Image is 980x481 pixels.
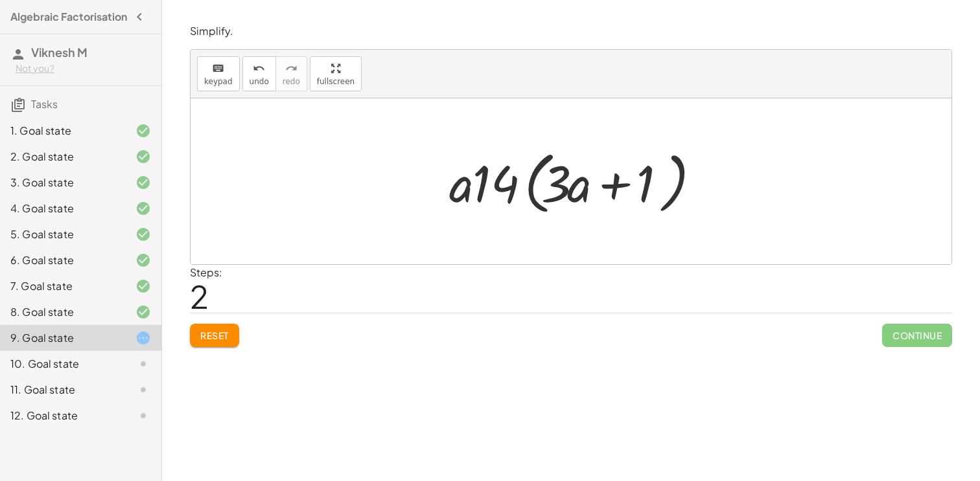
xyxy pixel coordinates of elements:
[135,252,151,268] i: Task finished and correct.
[190,276,209,316] span: 2
[242,56,276,91] button: undoundo
[204,77,233,86] span: keypad
[10,408,115,423] div: 12. Goal state
[31,45,87,60] span: Viknesh M
[16,62,151,75] div: Not you?
[10,278,115,294] div: 7. Goal state
[135,304,151,320] i: Task finished and correct.
[197,56,240,91] button: keyboardkeypad
[10,149,115,164] div: 2. Goal state
[135,149,151,164] i: Task finished and correct.
[10,123,115,139] div: 1. Goal state
[10,304,115,320] div: 8. Goal state
[135,382,151,397] i: Task not started.
[135,175,151,190] i: Task finished and correct.
[253,61,265,76] i: undo
[10,227,115,242] div: 5. Goal state
[310,56,362,91] button: fullscreen
[212,61,224,76] i: keyboard
[10,175,115,190] div: 3. Goal state
[135,356,151,372] i: Task not started.
[10,356,115,372] div: 10. Goal state
[135,123,151,139] i: Task finished and correct.
[250,77,269,86] span: undo
[10,330,115,346] div: 9. Goal state
[10,201,115,216] div: 4. Goal state
[135,201,151,216] i: Task finished and correct.
[200,330,229,341] span: Reset
[317,77,355,86] span: fullscreen
[275,56,307,91] button: redoredo
[10,9,127,25] h4: Algebraic Factorisation
[31,97,58,111] span: Tasks
[190,24,952,39] p: Simplify.
[135,278,151,294] i: Task finished and correct.
[10,252,115,268] div: 6. Goal state
[285,61,297,76] i: redo
[135,227,151,242] i: Task finished and correct.
[283,77,300,86] span: redo
[135,330,151,346] i: Task started.
[135,408,151,423] i: Task not started.
[190,265,222,279] label: Steps:
[10,382,115,397] div: 11. Goal state
[190,324,239,347] button: Reset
